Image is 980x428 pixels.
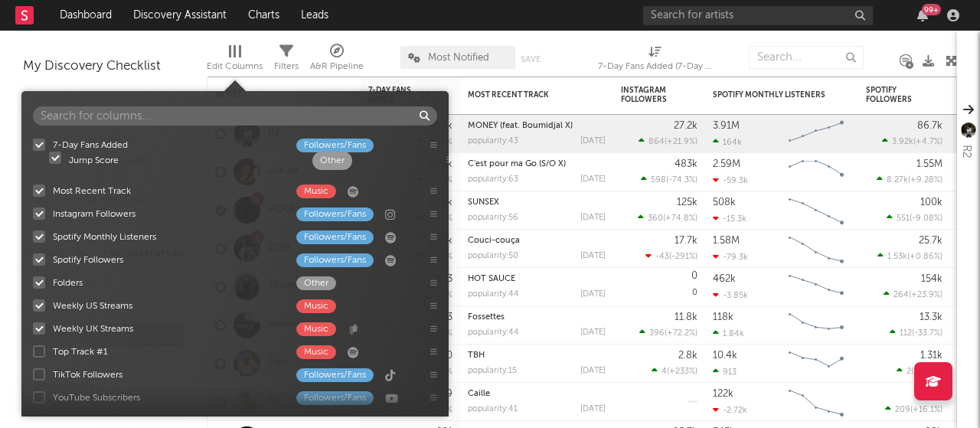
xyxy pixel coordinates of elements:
[713,351,737,361] div: 10.4k
[887,176,908,185] span: 8.27k
[749,46,864,69] input: Search...
[713,252,748,262] div: -79.3k
[638,213,697,223] div: ( )
[713,236,740,246] div: 1.58M
[675,236,697,246] div: 17.7k
[468,122,573,130] a: MONEY (feat. Boumidjal X)
[782,230,851,268] svg: Chart title
[621,268,697,305] div: 0
[911,291,940,299] span: +23.9 %
[713,137,742,147] div: 164k
[296,230,374,244] div: Followers/Fans
[468,290,519,299] div: popularity: 44
[782,191,851,230] svg: Chart title
[920,312,942,322] div: 13.3k
[53,276,281,290] div: Folders
[713,198,736,207] div: 508k
[655,253,669,261] span: -43
[468,351,485,360] a: TBH
[53,185,281,198] div: Most Recent Track
[53,207,281,221] div: Instagram Followers
[667,138,695,146] span: +21.9 %
[957,145,975,158] div: R2
[310,57,364,76] div: A&R Pipeline
[649,329,665,338] span: 396
[580,328,606,337] div: [DATE]
[215,90,330,100] div: Artist
[667,329,695,338] span: +72.2 %
[897,214,910,223] span: 551
[53,299,281,313] div: Weekly US Streams
[916,159,942,169] div: 1.55M
[639,328,697,338] div: ( )
[580,214,606,222] div: [DATE]
[468,137,518,145] div: popularity: 43
[468,275,515,283] a: HOT SAUCE
[713,328,744,338] div: 1.84k
[296,207,374,221] div: Followers/Fans
[580,367,606,375] div: [DATE]
[919,236,942,246] div: 25.7k
[892,138,913,146] span: 3.92k
[468,198,499,207] a: SUNSEX
[296,299,336,313] div: Music
[598,57,713,76] div: 7-Day Fans Added (7-Day Fans Added)
[468,122,606,130] div: MONEY (feat. Boumidjal X)
[713,214,746,224] div: -15.3k
[648,138,665,146] span: 864
[651,176,666,185] span: 598
[713,290,748,300] div: -3.85k
[296,391,374,405] div: Followers/Fans
[665,214,695,223] span: +74.8 %
[23,57,184,76] div: My Discovery Checklist
[274,57,299,76] div: Filters
[296,345,336,359] div: Music
[468,390,606,398] div: Caille
[677,198,697,207] div: 125k
[468,405,518,413] div: popularity: 41
[906,368,911,376] span: 2
[368,86,417,104] span: 7-Day Fans Added
[713,175,748,185] div: -59.3k
[661,368,667,376] span: 4
[580,405,606,413] div: [DATE]
[53,391,281,405] div: YouTube Subscribers
[912,214,940,223] span: -9.08 %
[580,290,606,299] div: [DATE]
[916,138,940,146] span: +4.7 %
[713,405,747,415] div: -2.72k
[713,389,733,399] div: 122k
[53,139,281,152] div: 7-Day Fans Added
[920,198,942,207] div: 100k
[782,306,851,345] svg: Chart title
[53,368,281,382] div: TikTok Followers
[639,136,697,146] div: ( )
[53,230,281,244] div: Spotify Monthly Listeners
[468,160,566,168] a: C'est pour ma Go (S/O X)
[207,57,263,76] div: Edit Columns
[713,312,733,322] div: 118k
[782,345,851,383] svg: Chart title
[917,9,928,21] button: 99+
[882,136,942,146] div: ( )
[468,275,606,283] div: HOT SAUCE
[671,253,695,261] span: -291 %
[895,406,910,414] span: 209
[782,383,851,421] svg: Chart title
[468,390,490,398] a: Caille
[33,106,437,126] input: Search for columns...
[893,291,909,299] span: 264
[910,253,940,261] span: +0.86 %
[910,176,940,185] span: +9.28 %
[913,406,940,414] span: +16.1 %
[652,366,697,376] div: ( )
[310,38,364,83] div: A&R Pipeline
[296,276,336,290] div: Other
[468,313,606,322] div: Fossettes
[296,139,374,152] div: Followers/Fans
[468,252,518,260] div: popularity: 50
[897,366,942,376] div: ( )
[691,271,697,281] div: 0
[920,351,942,361] div: 1.31k
[53,345,281,359] div: Top Track #1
